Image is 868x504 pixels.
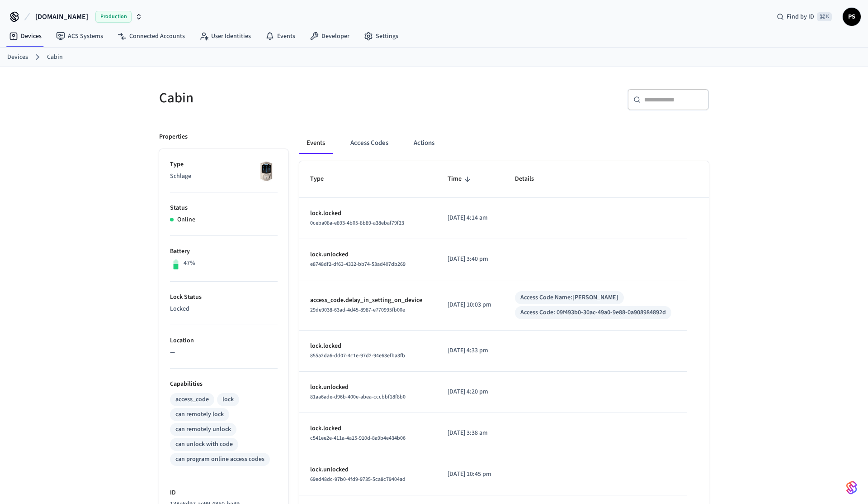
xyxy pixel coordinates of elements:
p: 47% [184,259,195,268]
p: [DATE] 4:14 am [448,213,493,223]
button: PS [843,8,861,26]
span: 81aa6ade-d96b-400e-abea-cccbbf18f8b0 [310,393,406,401]
p: ID [170,488,278,498]
p: Locked [170,304,278,314]
p: Location [170,336,278,346]
span: 29de9038-63ad-4d45-8987-e770995fb00e [310,306,405,314]
p: lock.unlocked [310,383,426,392]
p: Online [177,215,195,225]
p: [DATE] 4:33 pm [448,346,493,355]
p: lock.locked [310,209,426,218]
a: User Identities [192,28,258,44]
a: Devices [7,53,28,62]
a: ACS Systems [49,28,110,44]
span: Find by ID [787,12,814,21]
p: [DATE] 3:40 pm [448,254,493,264]
p: [DATE] 3:38 am [448,428,493,438]
div: can program online access codes [175,455,264,464]
div: can remotely lock [175,410,224,419]
p: Lock Status [170,293,278,302]
a: Connected Accounts [110,28,192,44]
button: Events [299,132,332,154]
span: Time [448,172,473,186]
div: Access Code: 09f493b0-30ac-49a0-9e88-0a908984892d [520,308,666,317]
span: Type [310,172,335,186]
div: Find by ID⌘ K [769,9,839,25]
span: PS [844,9,860,25]
p: [DATE] 4:20 pm [448,387,493,397]
a: Events [258,28,302,44]
div: lock [222,395,234,404]
span: Production [95,11,132,23]
h5: Cabin [159,89,429,107]
span: ⌘ K [817,12,832,21]
span: 69ed48dc-97b0-4fd9-9735-5ca8c79404ad [310,475,406,483]
p: Schlage [170,172,278,181]
p: Properties [159,132,188,142]
img: Schlage Sense Smart Deadbolt with Camelot Trim, Front [255,160,278,182]
p: lock.unlocked [310,465,426,475]
p: lock.locked [310,424,426,433]
p: lock.unlocked [310,250,426,259]
p: [DATE] 10:45 pm [448,470,493,479]
a: Devices [2,28,49,44]
p: access_code.delay_in_setting_on_device [310,296,426,305]
a: Developer [302,28,357,44]
p: — [170,348,278,357]
span: e8748df2-df63-4332-bb74-53ad407db269 [310,260,406,268]
p: lock.locked [310,341,426,351]
p: Battery [170,247,278,256]
span: [DOMAIN_NAME] [35,11,88,22]
img: SeamLogoGradient.69752ec5.svg [846,480,857,495]
button: Access Codes [343,132,396,154]
div: access_code [175,395,209,404]
p: [DATE] 10:03 pm [448,300,493,310]
div: ant example [299,132,709,154]
div: can remotely unlock [175,425,231,434]
span: 855a2da6-dd07-4c1e-97d2-94e63efba3fb [310,352,405,360]
span: 0ceba08a-e893-4b05-8b89-a38ebaf79f23 [310,219,404,227]
a: Settings [357,28,406,44]
div: can unlock with code [175,440,233,449]
div: Access Code Name: [PERSON_NAME] [520,293,618,302]
span: c541ee2e-411a-4a15-910d-8a9b4e434b06 [310,434,406,442]
button: Actions [406,132,442,154]
p: Status [170,203,278,213]
span: Details [515,172,546,186]
a: Cabin [47,53,63,62]
p: Type [170,160,278,169]
p: Capabilities [170,379,278,389]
